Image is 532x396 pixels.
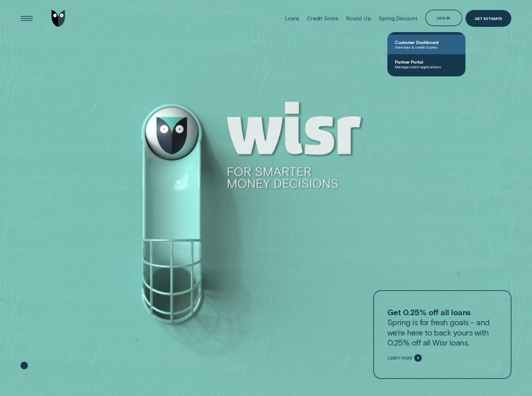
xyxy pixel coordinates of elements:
[52,10,66,27] img: Wisr
[465,10,511,27] a: Get Estimate
[18,10,35,27] button: Open Menu
[395,59,458,65] span: Partner Portal
[387,307,471,317] strong: Get 0.25% off all loans
[387,35,465,54] a: Customer DashboardView loan & credit scores
[425,10,462,27] button: Log in
[395,45,458,49] span: View loan & credit scores
[395,40,458,45] span: Customer Dashboard
[379,15,417,22] div: Spring Discount
[395,65,458,69] span: Manage client applications
[373,290,511,379] a: Get 0.25% off all loansSpring is for fresh goals - and we’re here to back yours with 0.25% off al...
[387,307,498,347] p: Spring is for fresh goals - and we’re here to back yours with 0.25% off all Wisr loans.
[387,355,412,361] span: Learn more
[285,15,299,22] div: Loans
[387,54,465,74] a: Partner PortalManage client applications
[346,15,371,22] div: Round Up
[307,15,338,22] div: Credit Score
